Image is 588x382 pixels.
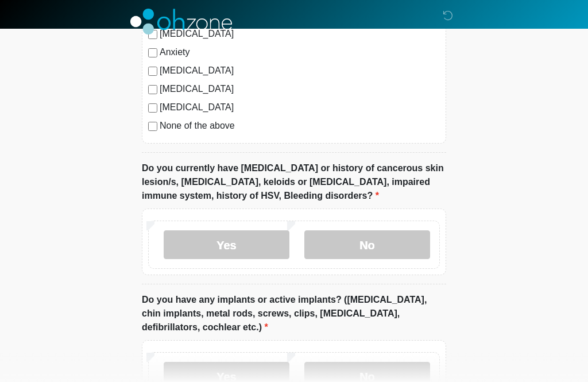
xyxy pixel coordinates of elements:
[148,122,157,131] input: None of the above
[160,64,440,78] label: [MEDICAL_DATA]
[148,48,157,57] input: Anxiety
[160,45,440,59] label: Anxiety
[148,67,157,76] input: [MEDICAL_DATA]
[160,82,440,96] label: [MEDICAL_DATA]
[160,101,440,114] label: [MEDICAL_DATA]
[130,9,232,34] img: OhZone Clinics Logo
[142,293,446,334] label: Do you have any implants or active implants? ([MEDICAL_DATA], chin implants, metal rods, screws, ...
[148,85,157,94] input: [MEDICAL_DATA]
[160,119,440,133] label: None of the above
[164,230,289,259] label: Yes
[142,161,446,203] label: Do you currently have [MEDICAL_DATA] or history of cancerous skin lesion/s, [MEDICAL_DATA], keloi...
[148,103,157,113] input: [MEDICAL_DATA]
[304,230,430,259] label: No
